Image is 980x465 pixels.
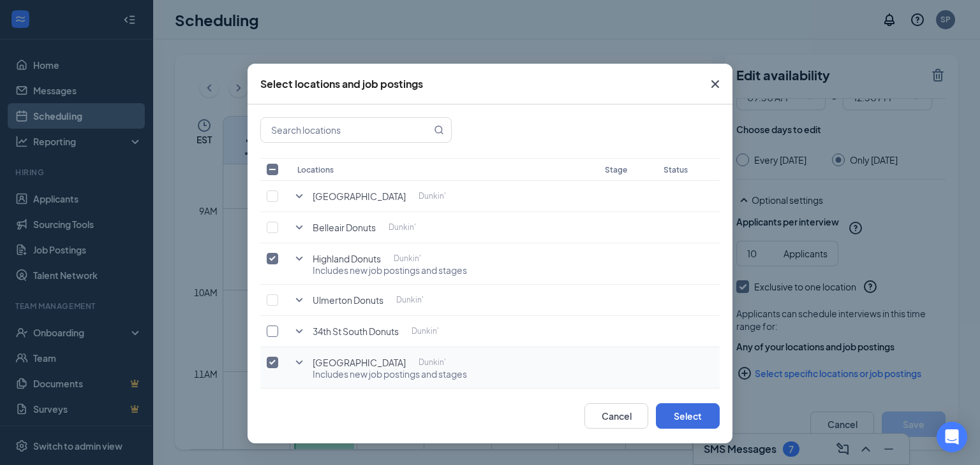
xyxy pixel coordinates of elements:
[260,77,423,91] div: Select locations and job postings
[419,356,446,369] p: Dunkin'
[657,158,720,181] th: Status
[292,251,307,266] svg: SmallChevronDown
[419,190,446,203] p: Dunkin'
[698,64,732,104] button: Close
[313,190,406,203] span: [GEOGRAPHIC_DATA]
[396,294,424,306] p: Dunkin'
[292,220,307,235] svg: SmallChevronDown
[412,325,439,338] p: Dunkin'
[313,356,406,369] span: [GEOGRAPHIC_DATA]
[313,252,381,265] span: Highland Donuts
[292,189,307,204] svg: SmallChevronDown
[394,252,421,265] p: Dunkin'
[937,422,967,452] div: Open Intercom Messenger
[313,368,467,380] span: Includes new job postings and stages
[292,355,307,370] svg: SmallChevronDown
[313,294,383,306] span: Ulmerton Donuts
[708,76,723,92] svg: Cross
[292,324,307,339] svg: SmallChevronDown
[598,158,658,181] th: Stage
[291,158,598,181] th: Locations
[313,325,399,338] span: 34th St South Donuts
[292,292,307,308] svg: SmallChevronDown
[313,264,467,276] span: Includes new job postings and stages
[261,118,431,142] input: Search locations
[434,125,444,135] svg: MagnifyingGlass
[656,403,720,429] button: Select
[584,403,648,429] button: Cancel
[313,221,376,234] span: Belleair Donuts
[389,221,416,234] p: Dunkin'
